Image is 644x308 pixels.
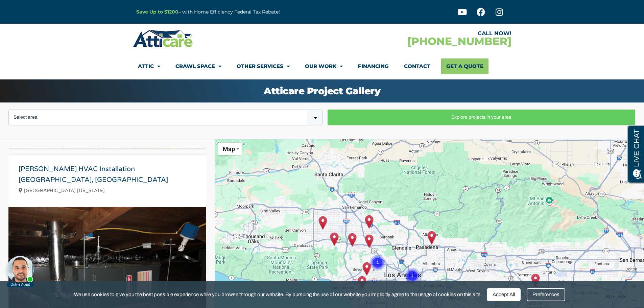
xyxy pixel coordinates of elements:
[627,280,641,293] button: Zoom in
[318,216,327,230] gmp-advanced-marker: New Goodman package unit in Winnetka
[358,276,366,290] gmp-advanced-marker: Goodman HVAC Installation Culver City, CA
[318,216,327,230] img: marker-icon-red-2x.png
[218,143,242,155] button: Change map style
[365,215,373,229] gmp-advanced-marker: Roof Replacement and Attic Insulation Project
[531,274,540,287] img: marker-icon-red-2x.png
[531,274,540,287] gmp-advanced-marker: Roof Replacement and Insulation removal in Chino, California
[138,58,506,74] nav: Menu
[487,288,521,301] div: Accept All
[74,290,482,299] span: We use cookies to give you the best possible experience while you browse through our website. By ...
[365,215,373,229] img: marker-icon-red-2x.png
[19,165,168,184] a: [PERSON_NAME] HVAC Installation [GEOGRAPHIC_DATA], [GEOGRAPHIC_DATA]
[441,58,488,74] a: Get A Quote
[330,232,338,246] gmp-advanced-marker: Solar Panels installation in Encino
[365,234,373,248] gmp-advanced-marker: Solar Panels installation in Studio City
[24,188,105,193] a: [GEOGRAPHIC_DATA] [US_STATE]
[365,234,373,248] img: marker-icon-red-2x.png
[175,58,221,74] a: Crawl Space
[427,231,436,245] img: marker-icon-red-2x.png
[362,262,371,276] gmp-advanced-marker: Roof Replacement in Los Angeles, California
[358,276,366,290] img: marker-icon-red-2x.png
[330,232,338,246] img: marker-icon-red-2x.png
[333,115,630,120] span: Explore projects in your area
[136,8,355,16] p: – with Home Efficiency Federal Tax Rebate!
[377,260,379,264] text: 2
[404,58,430,74] a: Contact
[527,288,565,301] div: Preferences
[322,31,511,36] div: CALL NOW!
[427,231,436,245] gmp-advanced-marker: Roof installation in Pasadena
[348,233,356,247] gmp-advanced-marker: Solar installation in Sherman Oaks
[411,273,413,278] text: 2
[305,58,343,74] a: Our Work
[17,5,54,14] span: Opens a chat window
[138,58,160,74] a: Attic
[358,58,389,74] a: Financing
[3,254,37,288] iframe: Chat Invitation
[362,262,371,276] img: marker-icon-red-2x.png
[369,246,386,264] gmp-advanced-marker: Cluster of 2 markers
[7,86,637,96] h1: Atticare Project Gallery
[626,143,641,156] span: Resize map
[223,145,235,152] span: Map
[237,58,290,74] a: Other Services
[136,9,178,15] a: Save Up to $1200
[348,233,356,247] img: marker-icon-red-2x.png
[404,259,421,277] gmp-advanced-marker: Cluster of 2 markers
